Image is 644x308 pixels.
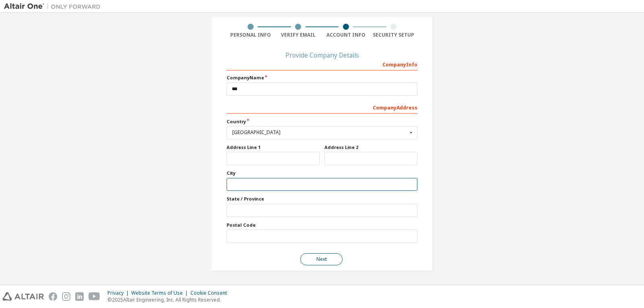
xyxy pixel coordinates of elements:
[227,170,417,176] label: City
[322,32,370,38] div: Account Info
[49,292,57,301] img: facebook.svg
[190,290,232,296] div: Cookie Consent
[232,130,407,135] div: [GEOGRAPHIC_DATA]
[75,292,84,301] img: linkedin.svg
[227,58,417,70] div: Company Info
[4,2,105,10] img: Altair One
[275,32,322,38] div: Verify Email
[324,144,417,151] label: Address Line 2
[131,290,190,296] div: Website Terms of Use
[227,196,417,202] label: State / Province
[227,101,417,114] div: Company Address
[107,290,131,296] div: Privacy
[227,74,417,81] label: Company Name
[370,32,418,38] div: Security Setup
[300,253,343,265] button: Next
[227,53,417,58] div: Provide Company Details
[227,32,275,38] div: Personal Info
[227,222,417,228] label: Postal Code
[227,144,320,151] label: Address Line 1
[227,118,417,125] label: Country
[89,292,100,301] img: youtube.svg
[62,292,70,301] img: instagram.svg
[107,296,232,303] p: © 2025 Altair Engineering, Inc. All Rights Reserved.
[2,292,44,301] img: altair_logo.svg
